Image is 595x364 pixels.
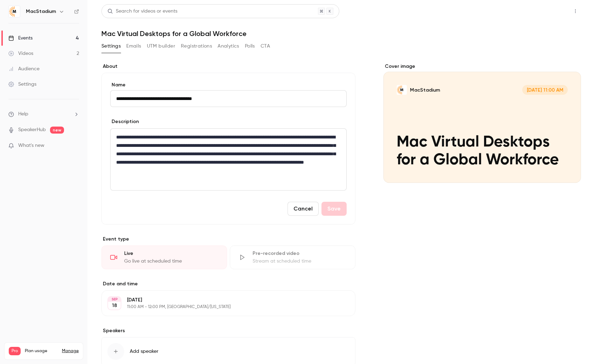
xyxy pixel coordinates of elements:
div: LiveGo live at scheduled time [101,245,227,269]
div: Go live at scheduled time [124,258,218,265]
div: Pre-recorded videoStream at scheduled time [230,245,355,269]
label: Name [110,81,347,88]
label: Description [110,118,139,125]
button: Settings [101,41,121,52]
button: Polls [245,41,255,52]
span: Plan usage [25,348,58,354]
label: Speakers [101,327,355,334]
span: new [50,127,64,134]
div: Search for videos or events [107,8,177,15]
div: Settings [8,81,36,88]
span: What's new [18,142,44,149]
button: Cancel [288,202,319,216]
p: 11:00 AM - 12:00 PM, [GEOGRAPHIC_DATA]/[US_STATE] [127,304,318,310]
button: CTA [261,41,270,52]
span: Pro [9,347,21,355]
button: Registrations [181,41,212,52]
h6: MacStadium [26,8,56,15]
div: Stream at scheduled time [253,258,347,265]
span: Help [18,110,28,118]
a: SpeakerHub [18,126,46,134]
button: UTM builder [147,41,175,52]
div: editor [111,129,346,190]
div: Pre-recorded video [253,250,347,257]
label: Date and time [101,280,355,287]
span: Add speaker [130,348,158,355]
button: Emails [126,41,141,52]
p: Event type [101,236,355,243]
li: help-dropdown-opener [8,110,79,118]
div: Videos [8,50,33,57]
a: Manage [62,348,79,354]
p: 18 [112,302,117,309]
div: Live [124,250,218,257]
div: Audience [8,65,40,72]
section: description [110,128,347,191]
div: SEP [108,297,121,302]
button: Share [537,4,564,18]
section: Cover image [383,63,581,183]
label: Cover image [383,63,581,70]
div: Events [8,35,33,42]
p: [DATE] [127,297,318,304]
h1: Mac Virtual Desktops for a Global Workforce [101,29,581,38]
label: About [101,63,355,70]
button: Analytics [218,41,239,52]
img: MacStadium [9,6,20,17]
